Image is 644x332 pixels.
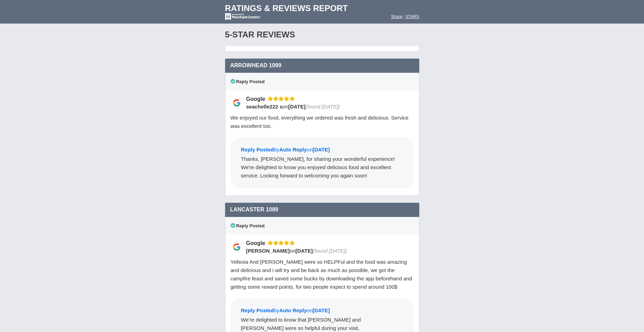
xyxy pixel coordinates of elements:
span: [DATE] [288,104,306,110]
img: Google [231,241,243,253]
span: Reply Posted [241,307,274,313]
span: Auto Reply [279,307,307,313]
div: Google [246,95,268,103]
span: seachelle222 s [246,104,283,110]
span: We enjoyed our food, everything we ordered was fresh and delicious. Service was excellent too. [231,115,409,129]
img: Google [231,97,243,109]
span: Reply Posted [231,79,265,84]
span: (found [DATE]) [306,104,340,110]
div: by on [241,146,403,155]
div: 5-Star Reviews [225,23,419,46]
div: on [246,103,409,110]
span: [DATE] [295,248,313,254]
div: Google [246,239,268,247]
a: Share [391,14,402,19]
a: STARS [405,14,419,19]
span: Lancaster 1089 [230,207,278,212]
span: (found [DATE]) [313,248,347,254]
span: [PERSON_NAME] [246,248,290,254]
span: Reply Posted [241,147,274,152]
span: [DATE] [312,147,330,152]
img: mc-powered-by-logo-white-103.png [225,13,261,20]
div: Thanks, [PERSON_NAME], for sharing your wonderful experience! We're delighted to know you enjoyed... [241,155,403,180]
span: [DATE] [312,307,330,313]
span: Yellexia And [PERSON_NAME] were so HELPFul and the food was amazing and delicious and i will try ... [231,259,412,290]
span: Arrowhead 1099 [230,62,282,68]
span: Reply Posted [231,223,265,228]
span: | [403,14,404,19]
div: on [246,247,409,254]
div: by on [241,307,403,316]
span: Auto Reply [279,147,307,152]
